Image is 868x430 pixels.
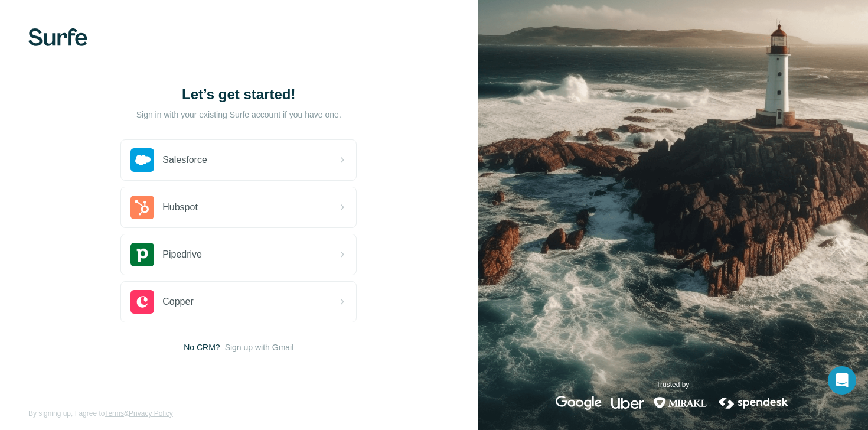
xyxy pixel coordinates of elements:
img: spendesk's logo [717,396,790,410]
span: No CRM? [184,341,220,353]
img: hubspot's logo [130,196,154,219]
img: pipedrive's logo [130,243,154,266]
p: Sign in with your existing Surfe account if you have one. [136,109,341,120]
img: google's logo [556,396,602,410]
img: Surfe's logo [28,28,87,46]
p: Trusted by [656,379,689,390]
span: Copper [162,295,193,309]
img: mirakl's logo [653,396,707,410]
button: Sign up with Gmail [225,341,294,353]
img: copper's logo [130,290,154,314]
div: Open Intercom Messenger [828,366,856,395]
span: Pipedrive [162,247,202,262]
a: Terms [105,409,124,418]
a: Privacy Policy [129,409,173,418]
img: salesforce's logo [130,148,154,172]
span: Hubspot [162,200,198,214]
h1: Let’s get started! [120,85,357,104]
span: By signing up, I agree to & [28,408,173,419]
span: Salesforce [162,153,207,167]
img: uber's logo [611,396,644,410]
